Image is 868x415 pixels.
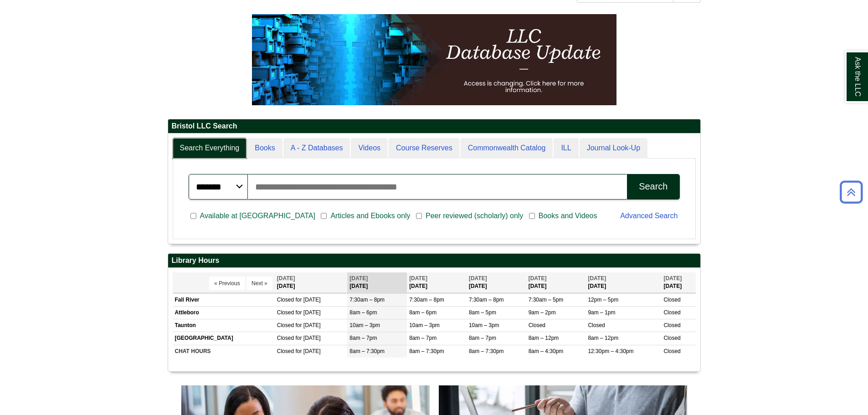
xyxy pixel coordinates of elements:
[661,272,695,293] th: [DATE]
[529,348,564,354] span: 8am – 4:30pm
[409,335,437,341] span: 8am – 7pm
[277,297,294,303] span: Closed
[173,307,275,319] td: Attleboro
[275,272,348,293] th: [DATE]
[409,297,444,303] span: 7:30am – 8pm
[627,174,679,200] button: Search
[588,348,633,354] span: 12:30pm – 4:30pm
[529,309,556,316] span: 9am – 2pm
[588,275,606,282] span: [DATE]
[409,275,427,282] span: [DATE]
[295,348,320,354] span: for [DATE]
[409,322,440,328] span: 10am – 3pm
[327,210,414,221] span: Articles and Ebooks only
[663,275,682,282] span: [DATE]
[173,319,275,332] td: Taunton
[837,186,866,198] a: Back to Top
[295,322,320,328] span: for [DATE]
[639,181,668,192] div: Search
[467,272,526,293] th: [DATE]
[663,348,680,354] span: Closed
[209,277,245,290] button: « Previous
[295,309,320,316] span: for [DATE]
[588,309,615,316] span: 9am – 1pm
[461,138,553,159] a: Commonwealth Catalog
[173,138,247,159] a: Search Everything
[247,138,282,159] a: Books
[663,335,680,341] span: Closed
[416,212,422,220] input: Peer reviewed (scholarly) only
[247,277,272,290] button: Next »
[529,322,545,328] span: Closed
[349,275,368,282] span: [DATE]
[554,138,578,159] a: ILL
[620,212,678,220] a: Advanced Search
[663,322,680,328] span: Closed
[580,138,647,159] a: Journal Look-Up
[586,272,661,293] th: [DATE]
[173,345,275,358] td: CHAT HOURS
[321,212,327,220] input: Articles and Ebooks only
[469,275,487,282] span: [DATE]
[349,335,377,341] span: 8am – 7pm
[588,297,618,303] span: 12pm – 5pm
[347,272,407,293] th: [DATE]
[277,348,294,354] span: Closed
[351,138,388,159] a: Videos
[277,309,294,316] span: Closed
[529,212,535,220] input: Books and Videos
[588,322,605,328] span: Closed
[663,297,680,303] span: Closed
[469,335,496,341] span: 8am – 7pm
[529,335,559,341] span: 8am – 12pm
[409,309,437,316] span: 8am – 6pm
[349,348,385,354] span: 8am – 7:30pm
[469,348,504,354] span: 8am – 7:30pm
[190,212,196,220] input: Available at [GEOGRAPHIC_DATA]
[295,335,320,341] span: for [DATE]
[349,309,377,316] span: 8am – 6pm
[529,297,564,303] span: 7:30am – 5pm
[295,297,320,303] span: for [DATE]
[277,335,294,341] span: Closed
[277,322,294,328] span: Closed
[252,14,616,105] img: HTML tutorial
[283,138,350,159] a: A - Z Databases
[168,254,700,268] h2: Library Hours
[389,138,460,159] a: Course Reserves
[349,297,385,303] span: 7:30am – 8pm
[526,272,586,293] th: [DATE]
[173,332,275,345] td: [GEOGRAPHIC_DATA]
[173,293,275,306] td: Fall River
[277,275,295,282] span: [DATE]
[469,309,496,316] span: 8am – 5pm
[168,119,700,133] h2: Bristol LLC Search
[535,210,601,221] span: Books and Videos
[349,322,380,328] span: 10am – 3pm
[407,272,467,293] th: [DATE]
[588,335,618,341] span: 8am – 12pm
[422,210,527,221] span: Peer reviewed (scholarly) only
[529,275,547,282] span: [DATE]
[469,297,504,303] span: 7:30am – 8pm
[409,348,444,354] span: 8am – 7:30pm
[469,322,499,328] span: 10am – 3pm
[196,210,319,221] span: Available at [GEOGRAPHIC_DATA]
[663,309,680,316] span: Closed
